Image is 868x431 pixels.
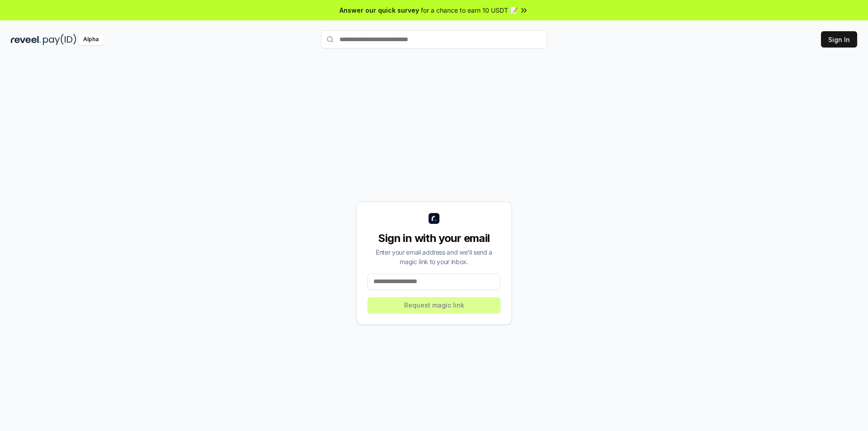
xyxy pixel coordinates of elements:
[340,5,419,15] span: Answer our quick survey
[43,34,76,45] img: pay_id
[821,31,857,47] button: Sign In
[78,34,104,45] div: Alpha
[11,34,41,45] img: reveel_dark
[368,231,500,246] div: Sign in with your email
[421,5,518,15] span: for a chance to earn 10 USDT 📝
[429,213,439,224] img: logo_small
[368,247,500,266] div: Enter your email address and we’ll send a magic link to your inbox.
